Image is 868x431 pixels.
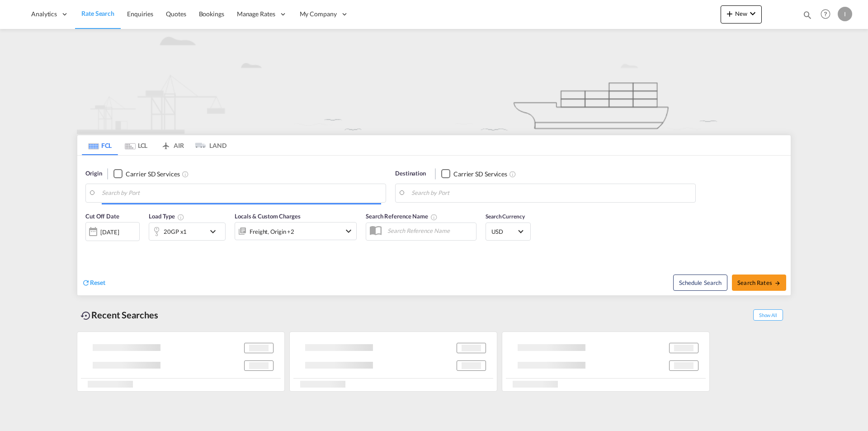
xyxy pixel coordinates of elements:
[154,135,190,155] md-tab-item: AIR
[164,225,187,238] div: 20GP x1
[250,225,294,238] div: Freight Origin Destination Dock Stuffing
[126,170,179,179] div: Carrier SD Services
[673,275,727,291] button: Note: By default Schedule search will only considerorigin ports, destination ports and cut off da...
[82,135,226,155] md-pagination-wrapper: Use the left and right arrow keys to navigate between tabs
[77,305,162,325] div: Recent Searches
[802,10,812,24] div: icon-magnify
[491,227,517,236] span: USD
[102,186,381,200] input: Search by Port
[818,6,833,22] span: Help
[100,228,119,236] div: [DATE]
[90,279,105,286] span: Reset
[149,223,226,241] div: 20GP x1icon-chevron-down
[82,279,90,287] md-icon: icon-refresh
[235,222,357,240] div: Freight Origin Destination Dock Stuffingicon-chevron-down
[721,5,762,24] button: icon-plus 400-fgNewicon-chevron-down
[441,169,507,179] md-checkbox: Checkbox No Ink
[343,226,354,237] md-icon: icon-chevron-down
[838,7,852,21] div: I
[453,170,507,179] div: Carrier SD Services
[208,226,223,237] md-icon: icon-chevron-down
[85,222,140,241] div: [DATE]
[190,135,226,155] md-tab-item: LAND
[724,10,758,17] span: New
[166,10,186,18] span: Quotes
[737,279,781,286] span: Search Rates
[732,275,786,291] button: Search Ratesicon-arrow-right
[85,169,102,178] span: Origin
[82,278,105,288] div: icon-refreshReset
[395,169,426,178] span: Destination
[235,213,301,220] span: Locals & Custom Charges
[31,9,57,19] span: Analytics
[160,140,171,147] md-icon: icon-airplane
[300,9,337,19] span: My Company
[383,224,476,237] input: Search Reference Name
[430,213,438,221] md-icon: Your search will be saved by the below given name
[818,6,838,23] div: Help
[199,10,224,18] span: Bookings
[127,10,153,18] span: Enquiries
[118,135,154,155] md-tab-item: LCL
[747,8,758,19] md-icon: icon-chevron-down
[491,225,526,238] md-select: Select Currency: $ USDUnited States Dollar
[774,280,781,286] md-icon: icon-arrow-right
[509,171,516,178] md-icon: Unchecked: Search for CY (Container Yard) services for all selected carriers.Checked : Search for...
[77,156,791,295] div: Origin Checkbox No InkUnchecked: Search for CY (Container Yard) services for all selected carrier...
[366,213,438,220] span: Search Reference Name
[486,213,525,220] span: Search Currency
[80,310,91,321] md-icon: icon-backup-restore
[724,8,735,19] md-icon: icon-plus 400-fg
[177,213,184,221] md-icon: Select multiple loads to view rates
[82,135,118,155] md-tab-item: FCL
[113,169,179,179] md-checkbox: Checkbox No Ink
[149,213,184,220] span: Load Type
[81,9,114,17] span: Rate Search
[77,29,791,134] img: new-FCL.png
[85,213,119,220] span: Cut Off Date
[182,171,189,178] md-icon: Unchecked: Search for CY (Container Yard) services for all selected carriers.Checked : Search for...
[753,309,783,321] span: Show All
[237,9,275,19] span: Manage Rates
[802,10,812,20] md-icon: icon-magnify
[85,240,92,252] md-datepicker: Select
[411,186,691,200] input: Search by Port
